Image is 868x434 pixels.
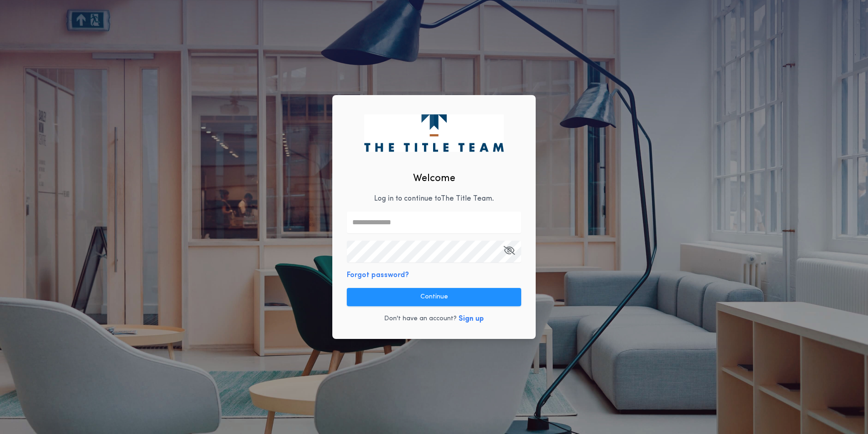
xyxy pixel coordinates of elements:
[413,171,455,186] h2: Welcome
[374,193,494,204] p: Log in to continue to The Title Team .
[384,314,457,323] p: Don't have an account?
[459,313,484,324] button: Sign up
[364,114,503,151] img: logo
[347,288,521,306] button: Continue
[347,270,409,281] button: Forgot password?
